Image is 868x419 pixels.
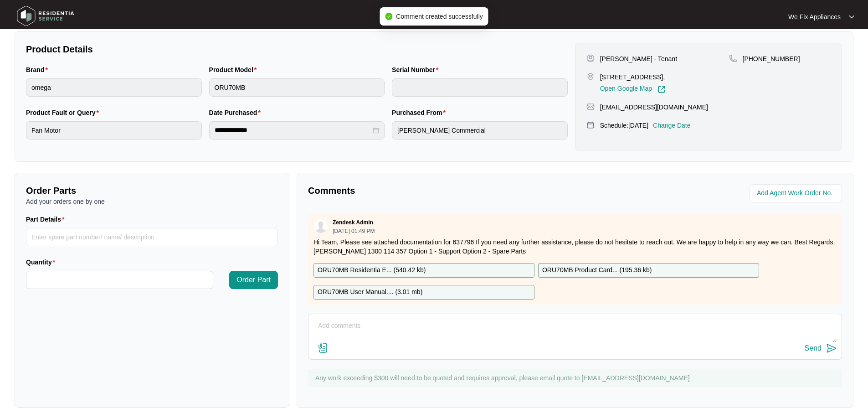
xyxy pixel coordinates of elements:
[600,54,677,63] p: [PERSON_NAME] - Tenant
[805,342,837,355] button: Send
[392,121,568,140] input: Purchased From
[392,108,449,117] label: Purchased From
[26,271,213,289] input: Quantity
[313,238,837,256] p: Hi Team, Please see attached documentation for 637796 If you need any further assistance, please ...
[600,103,708,112] p: [EMAIL_ADDRESS][DOMAIN_NAME]
[26,258,59,267] label: Quantity
[600,85,666,93] a: Open Google Map
[586,72,595,81] img: map-pin
[26,121,202,140] input: Product Fault or Query
[318,342,329,353] img: file-attachment-doc.svg
[600,121,648,130] p: Schedule: [DATE]
[392,78,568,97] input: Serial Number
[308,184,569,197] p: Comments
[333,219,373,226] p: Zendesk Admin
[209,78,385,97] input: Product Model
[318,265,426,275] p: ORU70MB Residentia E... ( 540.42 kb )
[236,274,271,285] span: Order Part
[315,373,837,383] p: Any work exceeding $300 will need to be quoted and requires approval, please email quote to [EMAI...
[653,121,691,130] p: Change Date
[788,12,841,21] p: We Fix Appliances
[826,343,837,354] img: send-icon.svg
[209,108,264,117] label: Date Purchased
[396,13,483,20] span: Comment created successfully
[26,184,278,197] p: Order Parts
[26,65,51,74] label: Brand
[657,85,666,93] img: Link-External
[333,228,375,234] p: [DATE] 01:49 PM
[26,228,278,246] input: Part Details
[586,54,595,62] img: user-pin
[26,43,568,56] p: Product Details
[318,287,422,297] p: ORU70MB User Manual.... ( 3.01 mb )
[215,125,371,135] input: Date Purchased
[849,15,854,19] img: dropdown arrow
[586,103,595,111] img: map-pin
[26,197,278,206] p: Add your orders one by one
[729,54,737,62] img: map-pin
[542,265,652,275] p: ORU70MB Product Card... ( 195.36 kb )
[314,219,328,233] img: user.svg
[757,188,837,199] input: Add Agent Work Order No.
[385,13,392,20] span: check-circle
[26,78,202,97] input: Brand
[26,215,68,224] label: Part Details
[743,54,800,63] p: [PHONE_NUMBER]
[586,121,595,129] img: map-pin
[229,271,278,289] button: Order Part
[600,72,666,82] p: [STREET_ADDRESS],
[14,2,77,30] img: residentia service logo
[26,108,103,117] label: Product Fault or Query
[805,344,822,352] div: Send
[209,65,261,74] label: Product Model
[392,65,442,74] label: Serial Number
